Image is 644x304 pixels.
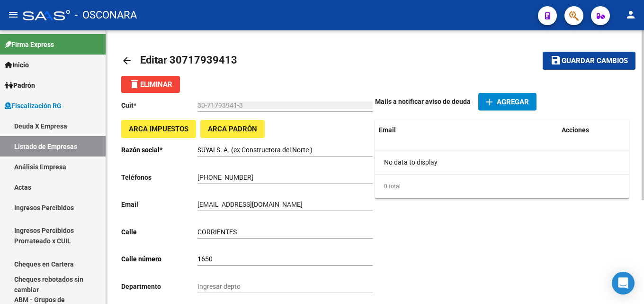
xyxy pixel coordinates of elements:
button: Agregar [478,93,537,111]
p: Mails a notificar aviso de deuda [375,96,471,107]
mat-icon: add [483,96,495,108]
span: Agregar [497,98,529,106]
span: Acciones [562,126,589,134]
mat-icon: person [625,9,636,20]
mat-icon: save [550,55,562,66]
div: No data to display [375,150,629,174]
button: ARCA Padrón [200,120,265,138]
span: Eliminar [129,80,172,89]
div: 0 total [375,175,629,198]
mat-icon: arrow_back [121,55,133,66]
span: - OSCONARA [75,5,137,26]
p: Razón social [121,145,197,155]
span: Inicio [5,60,29,70]
div: Open Intercom Messenger [612,272,635,295]
span: Editar 30717939413 [140,54,237,66]
mat-icon: delete [129,78,140,90]
span: ARCA Padrón [208,125,257,134]
p: Cuit [121,100,197,111]
datatable-header-cell: Email [375,120,558,140]
button: Eliminar [121,76,180,93]
p: Calle [121,227,197,237]
button: ARCA Impuestos [121,120,196,138]
span: Guardar cambios [562,57,628,65]
span: Firma Express [5,39,54,50]
p: Calle número [121,254,197,264]
span: ARCA Impuestos [129,125,188,134]
span: Padrón [5,80,35,91]
span: Email [379,126,396,134]
p: Teléfonos [121,172,197,183]
datatable-header-cell: Acciones [558,120,629,140]
p: Email [121,199,197,210]
span: Fiscalización RG [5,101,62,111]
button: Guardar cambios [543,52,635,69]
mat-icon: menu [8,9,19,20]
p: Departmento [121,281,197,292]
